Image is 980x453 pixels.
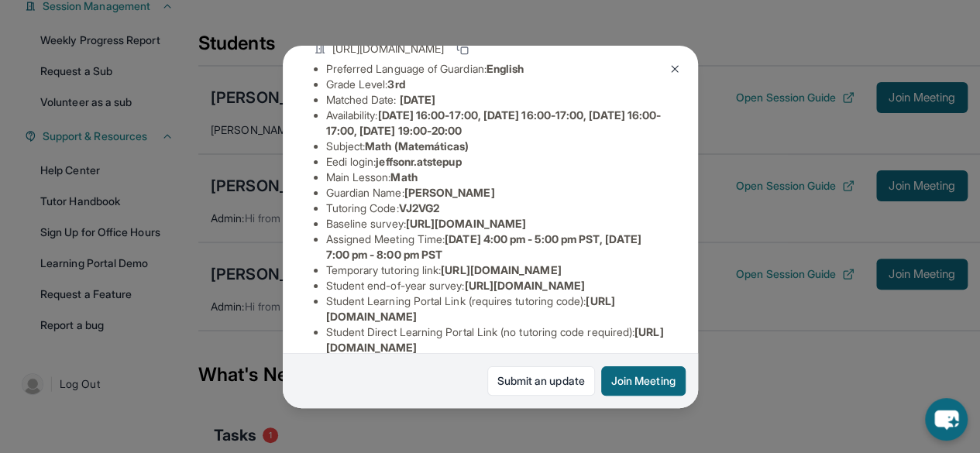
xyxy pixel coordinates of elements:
span: Math [390,170,417,184]
span: Math (Matemáticas) [365,139,469,153]
li: Student end-of-year survey : [326,278,667,293]
li: Main Lesson : [326,170,667,185]
span: [DATE] [400,93,435,106]
span: [PERSON_NAME] [404,186,495,199]
li: Student Learning Portal Link (requires tutoring code) : [326,293,667,324]
li: Student Direct Learning Portal Link (no tutoring code required) : [326,324,667,355]
span: [URL][DOMAIN_NAME] [441,263,561,276]
span: [DATE] 4:00 pm - 5:00 pm PST, [DATE] 7:00 pm - 8:00 pm PST [326,232,641,261]
li: Assigned Meeting Time : [326,232,667,263]
img: Close Icon [669,63,681,75]
li: Eedi login : [326,154,667,170]
li: Grade Level: [326,77,667,92]
li: Baseline survey : [326,216,667,232]
span: VJ2VG2 [399,201,439,214]
li: Matched Date: [326,92,667,108]
button: chat-button [925,398,968,441]
li: Subject : [326,139,667,154]
span: [DATE] 16:00-17:00, [DATE] 16:00-17:00, [DATE] 16:00-17:00, [DATE] 19:00-20:00 [326,108,662,137]
a: Submit an update [487,366,595,396]
li: Availability: [326,108,667,139]
span: 3rd [387,77,404,91]
span: jeffsonr.atstepup [376,155,461,168]
li: Tutoring Code : [326,201,667,216]
span: English [487,62,524,75]
span: [URL][DOMAIN_NAME] [332,41,444,57]
button: Join Meeting [601,366,686,396]
span: [URL][DOMAIN_NAME] [464,279,584,292]
li: Temporary tutoring link : [326,263,667,278]
span: [URL][DOMAIN_NAME] [406,217,526,230]
li: Preferred Language of Guardian: [326,61,667,77]
button: Copy link [453,39,472,58]
li: Guardian Name : [326,185,667,201]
